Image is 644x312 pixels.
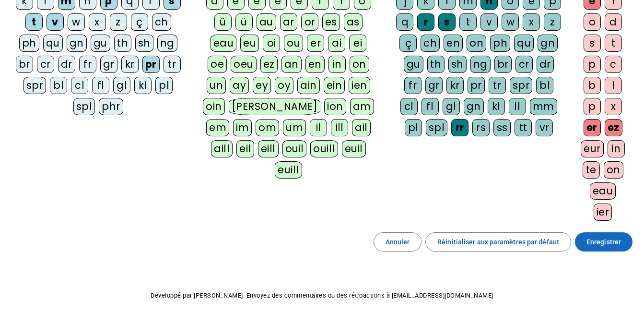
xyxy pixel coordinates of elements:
[489,77,506,94] div: tr
[538,35,558,52] div: gn
[324,98,346,115] div: ion
[422,98,439,115] div: fl
[256,119,279,136] div: om
[214,13,232,31] div: û
[310,140,338,157] div: ouill
[584,35,601,52] div: s
[342,140,366,157] div: euil
[590,182,616,200] div: eau
[443,98,460,115] div: gl
[584,119,601,136] div: er
[43,35,63,52] div: qu
[91,35,110,52] div: gu
[405,119,422,136] div: pl
[464,98,484,115] div: gn
[121,56,139,73] div: kr
[427,56,445,73] div: th
[493,119,511,136] div: ss
[438,13,456,31] div: s
[502,13,519,31] div: w
[386,236,410,248] span: Annuler
[89,13,106,31] div: x
[25,13,43,31] div: t
[240,35,259,52] div: eu
[211,140,233,157] div: aill
[253,77,271,94] div: ey
[400,98,418,115] div: cl
[404,56,423,73] div: gu
[19,35,39,52] div: ph
[322,13,340,31] div: es
[142,56,160,73] div: pr
[470,56,491,73] div: ng
[515,56,533,73] div: cr
[73,98,95,115] div: spl
[16,56,33,73] div: br
[349,35,366,52] div: ei
[164,56,181,73] div: tr
[328,56,346,73] div: in
[135,35,153,52] div: sh
[350,56,369,73] div: on
[530,98,557,115] div: mm
[99,98,123,115] div: phr
[451,119,468,136] div: rr
[68,13,85,31] div: w
[282,140,307,157] div: ouil
[258,140,279,157] div: eill
[263,35,280,52] div: oi
[425,77,443,94] div: gr
[307,35,324,52] div: er
[344,13,363,31] div: as
[605,77,622,94] div: l
[581,140,604,157] div: eur
[515,119,532,136] div: tt
[155,77,173,94] div: pl
[583,161,600,179] div: te
[281,56,302,73] div: an
[480,13,498,31] div: v
[586,236,621,248] span: Enregistrer
[604,161,623,179] div: on
[324,77,345,94] div: ein
[208,56,227,73] div: oe
[446,77,464,94] div: kr
[284,35,303,52] div: ou
[417,13,434,31] div: r
[206,119,229,136] div: em
[79,56,96,73] div: fr
[114,35,131,52] div: th
[536,119,553,136] div: vr
[472,119,490,136] div: rs
[444,35,463,52] div: en
[203,98,225,115] div: oin
[328,35,345,52] div: ai
[297,77,320,94] div: ain
[152,13,171,31] div: ch
[536,77,553,94] div: bl
[231,56,257,73] div: oeu
[235,13,253,31] div: ü
[523,13,540,31] div: x
[50,77,67,94] div: bl
[605,56,622,73] div: c
[605,98,622,115] div: x
[509,98,526,115] div: ll
[459,13,477,31] div: t
[131,13,148,31] div: ç
[301,13,318,31] div: or
[257,13,276,31] div: au
[233,119,252,136] div: im
[437,236,559,248] span: Réinitialiser aux paramètres par défaut
[230,77,249,94] div: ay
[331,119,348,136] div: ill
[260,56,278,73] div: ez
[157,35,177,52] div: ng
[584,98,601,115] div: p
[134,77,152,94] div: kl
[305,56,325,73] div: en
[605,119,622,136] div: ez
[605,13,622,31] div: d
[47,13,64,31] div: v
[350,98,374,115] div: am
